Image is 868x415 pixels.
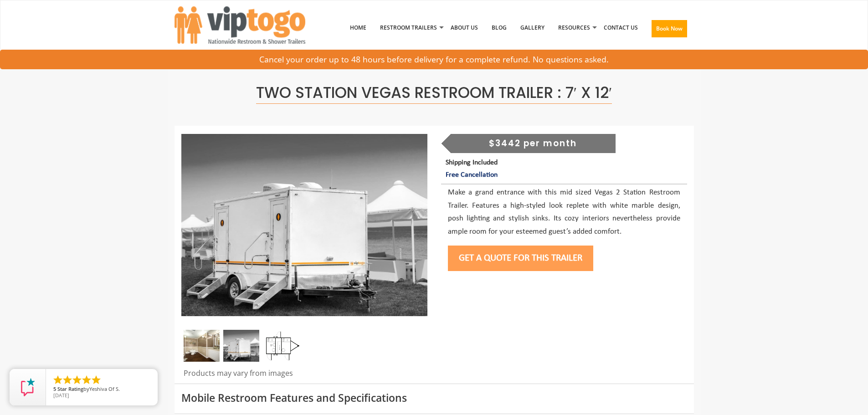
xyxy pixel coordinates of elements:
[373,4,444,51] a: Restroom Trailers
[514,4,551,51] a: Gallery
[181,368,427,384] div: Products may vary from images
[181,134,427,316] img: Side view of two station restroom trailer with separate doors for males and females
[91,374,102,385] li: 
[263,330,299,362] img: Floor Plan of 2 station restroom with sink and toilet
[81,374,92,385] li: 
[485,4,514,51] a: Blog
[597,4,645,51] a: Contact Us
[832,379,868,415] button: Live Chat
[446,171,498,179] span: Free Cancellation
[256,82,612,104] span: Two Station Vegas Restroom Trailer : 7′ x 12′
[551,4,597,51] a: Resources
[451,134,616,153] div: $3442 per month
[448,253,593,263] a: Get a Quote for this Trailer
[343,4,373,51] a: Home
[223,330,259,362] img: Side view of two station restroom trailer with separate doors for males and females
[52,374,63,385] li: 
[446,157,687,181] p: Shipping Included
[181,392,687,404] h3: Mobile Restroom Features and Specifications
[62,374,73,385] li: 
[652,20,687,37] button: Book Now
[89,385,120,392] span: Yeshiva Of S.
[448,186,680,239] p: Make a grand entrance with this mid sized Vegas 2 Station Restroom Trailer. Features a high-style...
[53,385,56,392] span: 5
[57,385,83,392] span: Star Rating
[184,330,220,362] img: Inside of complete restroom with a stall and mirror
[444,4,485,51] a: About Us
[53,392,69,399] span: [DATE]
[448,246,593,271] button: Get a Quote for this Trailer
[645,4,694,57] a: Book Now
[53,386,150,393] span: by
[19,378,37,396] img: Review Rating
[72,374,82,385] li: 
[175,6,305,44] img: VIPTOGO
